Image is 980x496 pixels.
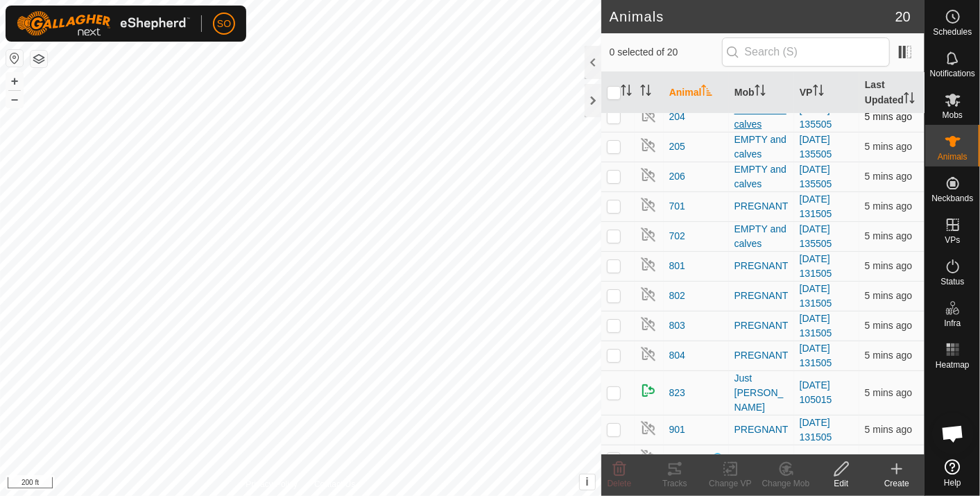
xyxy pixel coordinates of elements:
span: 204 [669,110,685,124]
a: Help [925,454,980,493]
img: returning off [640,286,657,302]
input: Search (S) [722,37,890,67]
div: Tracks [647,477,703,490]
span: 7 Sept 2025, 8:11 am [865,260,912,271]
th: Animal [664,72,729,114]
span: Help [944,479,961,487]
p-sorticon: Activate to sort [755,87,766,98]
div: EMPTY and calves [734,222,789,251]
span: 7 Sept 2025, 8:11 am [865,230,912,241]
div: PREGNANT [734,318,789,333]
div: PREGNANT [734,348,789,363]
img: returning off [640,420,657,436]
span: 823 [669,386,685,400]
button: – [6,91,23,108]
span: Delete [608,479,632,488]
span: 7 Sept 2025, 8:11 am [865,424,912,435]
th: Last Updated [859,72,925,114]
span: 7 Sept 2025, 8:11 am [865,141,912,152]
span: VPs [945,236,960,244]
div: EMPTY and calves [734,162,789,191]
p-sorticon: Activate to sort [640,87,651,98]
span: 7 Sept 2025, 8:11 am [865,171,912,182]
span: SO [217,17,231,31]
a: [DATE] 131505 [800,283,832,309]
span: 0 selected of 20 [610,45,722,60]
div: Just [PERSON_NAME] [734,371,789,415]
div: Open chat [932,413,974,454]
span: Infra [944,319,961,327]
a: [DATE] 131505 [800,194,832,219]
div: PREGNANT [734,422,789,437]
span: 7 Sept 2025, 8:11 am [865,290,912,301]
a: [DATE] 131505 [800,253,832,279]
span: 205 [669,139,685,154]
div: Change Mob [758,477,814,490]
span: 7 Sept 2025, 8:11 am [865,387,912,398]
a: [DATE] 135505 [800,164,832,189]
a: [DATE] 135505 [800,134,832,160]
div: PREGNANT [734,259,789,273]
button: Reset Map [6,50,23,67]
p-sorticon: Activate to sort [701,87,712,98]
div: EMPTY and calves [734,132,789,162]
p-sorticon: Activate to sort [904,94,915,105]
span: Animals [938,153,968,161]
button: Map Layers [31,51,47,67]
div: Change VP [703,477,758,490]
img: returning off [640,137,657,153]
a: [DATE] 135505 [800,223,832,249]
span: 901 [669,422,685,437]
img: returning off [640,316,657,332]
div: PREGNANT [734,289,789,303]
img: returning off [640,226,657,243]
img: returning off [640,345,657,362]
button: i [580,474,595,490]
img: returning off [640,196,657,213]
span: 7 Sept 2025, 8:11 am [865,320,912,331]
span: 206 [669,169,685,184]
img: returning on [640,382,657,399]
span: Neckbands [931,194,973,203]
img: Gallagher Logo [17,11,190,36]
a: [DATE] 135505 [800,104,832,130]
span: 7 Sept 2025, 8:11 am [865,350,912,361]
span: 804 [669,348,685,363]
h2: Animals [610,8,895,25]
img: returning off [640,166,657,183]
a: [DATE] 105015 [800,379,832,405]
app-display-virtual-paddock-transition: - [800,453,803,464]
img: returning off [640,107,657,123]
span: test [669,452,685,466]
span: 20 [895,6,911,27]
th: VP [794,72,859,114]
span: 19 June 2025, 8:41 pm [865,453,905,464]
span: 701 [669,199,685,214]
span: Status [940,277,964,286]
span: Schedules [933,28,972,36]
div: EMPTY and calves [734,103,789,132]
span: Mobs [943,111,963,119]
div: Edit [814,477,869,490]
p-sorticon: Activate to sort [813,87,824,98]
span: Notifications [930,69,975,78]
a: [DATE] 131505 [800,417,832,443]
img: returning off [640,256,657,273]
span: 7 Sept 2025, 8:11 am [865,111,912,122]
span: 801 [669,259,685,273]
a: [DATE] 131505 [800,343,832,368]
div: PREGNANT [734,199,789,214]
span: 7 Sept 2025, 8:11 am [865,200,912,212]
p-sorticon: Activate to sort [621,87,632,98]
span: 702 [669,229,685,243]
div: Create [869,477,925,490]
span: Heatmap [936,361,970,369]
span: i [585,476,588,488]
span: 803 [669,318,685,333]
a: Privacy Policy [246,478,298,490]
span: 802 [669,289,685,303]
th: Mob [729,72,794,114]
a: Contact Us [314,478,355,490]
div: Test [734,452,789,466]
a: [DATE] 131505 [800,313,832,339]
